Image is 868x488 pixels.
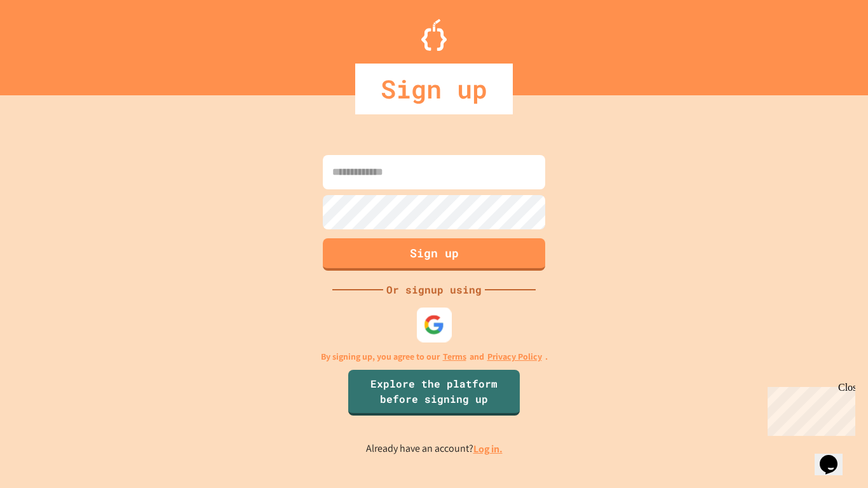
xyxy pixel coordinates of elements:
iframe: chat widget [815,437,855,475]
a: Terms [443,350,466,363]
div: Chat with us now!Close [5,5,88,81]
div: Sign up [355,64,513,114]
p: Already have an account? [366,441,503,457]
p: By signing up, you agree to our and . [321,350,548,363]
a: Explore the platform before signing up [348,370,520,416]
button: Sign up [323,238,545,271]
a: Log in. [473,442,503,456]
img: Logo.svg [421,19,447,51]
iframe: chat widget [763,382,855,436]
img: google-icon.svg [424,315,445,335]
div: Or signup using [383,282,485,297]
a: Privacy Policy [487,350,542,363]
